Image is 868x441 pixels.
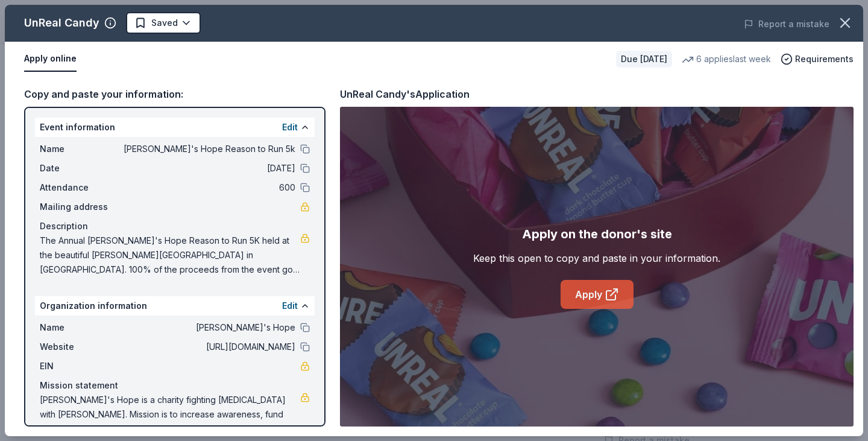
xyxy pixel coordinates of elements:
div: Due [DATE] [616,51,672,68]
span: Date [40,161,121,176]
span: Requirements [795,52,854,66]
span: [PERSON_NAME]'s Hope [121,320,295,335]
span: EIN [40,359,121,373]
div: Apply on the donor's site [522,224,672,244]
div: UnReal Candy [24,13,99,33]
span: Mailing address [40,200,121,214]
div: 6 applies last week [682,52,771,66]
span: Attendance [40,180,121,195]
button: Report a mistake [744,17,829,31]
div: Description [40,219,310,233]
button: Saved [126,12,201,34]
button: Apply online [24,46,77,72]
span: The Annual [PERSON_NAME]'s Hope Reason to Run 5K held at the beautiful [PERSON_NAME][GEOGRAPHIC_D... [40,233,300,277]
span: [URL][DOMAIN_NAME] [121,340,295,354]
button: Edit [282,299,298,313]
span: [PERSON_NAME]'s Hope is a charity fighting [MEDICAL_DATA] with [PERSON_NAME]. Mission is to incre... [40,393,300,436]
span: [DATE] [121,161,295,176]
span: 600 [121,180,295,195]
div: UnReal Candy's Application [340,86,470,102]
button: Edit [282,120,298,135]
button: Requirements [781,52,854,66]
span: Name [40,142,121,156]
div: Mission statement [40,378,310,393]
span: Website [40,340,121,354]
a: Apply [561,280,634,309]
span: [PERSON_NAME]'s Hope Reason to Run 5k [121,142,295,156]
div: Keep this open to copy and paste in your information. [473,251,720,265]
div: Organization information [35,296,315,316]
span: Name [40,320,121,335]
div: Event information [35,118,315,137]
div: Copy and paste your information: [24,86,325,102]
span: Saved [151,16,178,30]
